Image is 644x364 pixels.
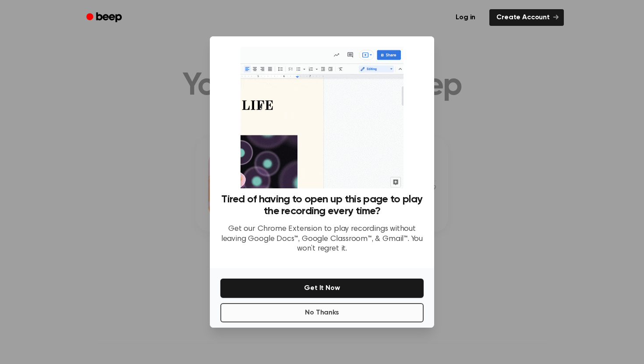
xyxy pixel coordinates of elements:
[447,7,484,28] a: Log in
[489,9,564,26] a: Create Account
[220,279,424,298] button: Get It Now
[80,9,130,26] a: Beep
[220,194,424,217] h3: Tired of having to open up this page to play the recording every time?
[220,224,424,254] p: Get our Chrome Extension to play recordings without leaving Google Docs™, Google Classroom™, & Gm...
[220,303,424,322] button: No Thanks
[241,47,403,188] img: Beep extension in action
